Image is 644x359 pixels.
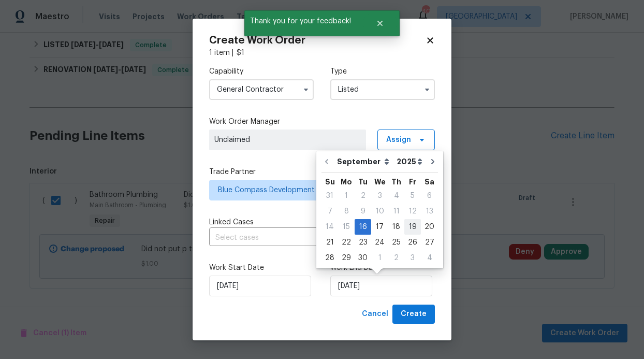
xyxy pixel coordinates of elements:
button: Close [363,13,397,34]
button: Go to previous month [319,151,334,172]
div: Sat Sep 27 2025 [421,235,438,250]
span: Unclaimed [214,135,361,145]
div: Thu Oct 02 2025 [388,250,404,266]
abbr: Friday [409,178,416,185]
div: 1 [338,189,355,203]
span: Thank you for your feedback! [244,10,363,32]
div: 16 [355,220,371,234]
div: 9 [355,204,371,219]
button: Go to next month [425,151,441,172]
div: 22 [338,235,355,250]
div: 31 [321,189,338,203]
div: 30 [355,251,371,265]
div: Sat Sep 13 2025 [421,204,438,219]
div: 15 [338,220,355,234]
div: Sun Sep 07 2025 [321,204,338,219]
label: Capability [209,66,314,77]
div: Wed Sep 10 2025 [371,204,388,219]
div: 4 [388,189,404,203]
div: 23 [355,235,371,250]
div: Wed Sep 03 2025 [371,188,388,204]
abbr: Wednesday [374,178,386,185]
div: Mon Sep 22 2025 [338,235,355,250]
button: Create [392,305,435,324]
div: Sun Aug 31 2025 [321,188,338,204]
div: 6 [421,189,438,203]
button: Cancel [358,305,392,324]
div: Thu Sep 18 2025 [388,219,404,235]
abbr: Tuesday [358,178,368,185]
span: Linked Cases [209,217,254,227]
div: Thu Sep 25 2025 [388,235,404,250]
span: Create [401,308,427,321]
div: Fri Oct 03 2025 [404,250,421,266]
div: 13 [421,204,438,219]
div: 1 [371,251,388,265]
input: Select cases [209,230,406,246]
input: Select... [209,79,314,100]
div: Mon Sep 15 2025 [338,219,355,235]
div: Sat Sep 20 2025 [421,219,438,235]
button: Show options [421,83,433,96]
div: 3 [404,251,421,265]
div: Sat Sep 06 2025 [421,188,438,204]
div: Tue Sep 23 2025 [355,235,371,250]
div: Fri Sep 05 2025 [404,188,421,204]
input: M/D/YYYY [209,276,311,296]
div: 1 item | [209,48,435,58]
input: Select... [330,79,435,100]
div: Fri Sep 19 2025 [404,219,421,235]
div: 24 [371,235,388,250]
abbr: Thursday [391,178,401,185]
div: 21 [321,235,338,250]
div: Sun Sep 14 2025 [321,219,338,235]
div: Fri Sep 12 2025 [404,204,421,219]
div: Tue Sep 02 2025 [355,188,371,204]
label: Trade Partner [209,167,435,177]
div: Tue Sep 09 2025 [355,204,371,219]
button: Show options [300,83,312,96]
label: Type [330,66,435,77]
div: Thu Sep 04 2025 [388,188,404,204]
div: 7 [321,204,338,219]
abbr: Sunday [325,178,335,185]
div: Wed Sep 24 2025 [371,235,388,250]
div: 18 [388,220,404,234]
select: Year [394,154,425,169]
div: 14 [321,220,338,234]
div: 27 [421,235,438,250]
div: 28 [321,251,338,265]
div: 11 [388,204,404,219]
div: 29 [338,251,355,265]
abbr: Monday [341,178,352,185]
label: Work Order Manager [209,117,435,127]
div: Wed Oct 01 2025 [371,250,388,266]
div: Thu Sep 11 2025 [388,204,404,219]
div: 12 [404,204,421,219]
div: Fri Sep 26 2025 [404,235,421,250]
span: Blue Compass Development - DFW [218,185,411,195]
div: Sun Sep 28 2025 [321,250,338,266]
div: Sat Oct 04 2025 [421,250,438,266]
div: Tue Sep 16 2025 [355,219,371,235]
div: Mon Sep 01 2025 [338,188,355,204]
div: 2 [355,189,371,203]
div: 19 [404,220,421,234]
select: Month [334,154,394,169]
div: 2 [388,251,404,265]
div: 8 [338,204,355,219]
div: 3 [371,189,388,203]
div: Sun Sep 21 2025 [321,235,338,250]
label: Work Start Date [209,263,314,273]
div: 10 [371,204,388,219]
div: Tue Sep 30 2025 [355,250,371,266]
div: 26 [404,235,421,250]
h2: Create Work Order [209,35,426,46]
div: 4 [421,251,438,265]
div: 20 [421,220,438,234]
div: Mon Sep 29 2025 [338,250,355,266]
div: 5 [404,189,421,203]
div: Wed Sep 17 2025 [371,219,388,235]
div: Mon Sep 08 2025 [338,204,355,219]
span: $ 1 [237,49,244,56]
